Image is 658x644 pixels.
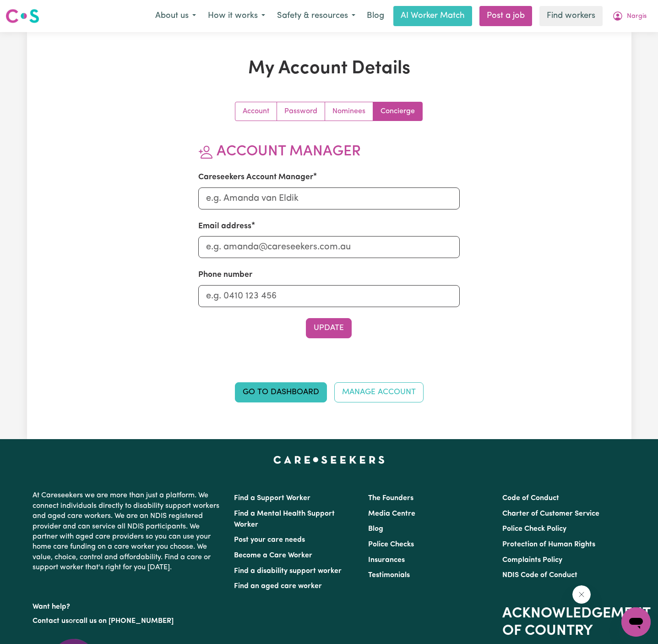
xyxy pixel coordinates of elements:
[235,102,277,121] a: Update your account
[198,236,460,258] input: e.g. amanda@careseekers.com.au
[334,382,424,402] a: Manage Account
[234,536,305,544] a: Post your care needs
[502,525,566,533] a: Police Check Policy
[502,556,562,564] a: Complaints Policy
[621,607,651,637] iframe: Button to launch messaging window
[502,510,599,517] a: Charter of Customer Service
[234,583,322,590] a: Find an aged care worker
[198,143,460,160] h2: Account Manager
[33,598,223,612] p: Want help?
[33,617,69,625] a: Contact us
[325,102,373,121] a: Update your nominees
[502,541,595,548] a: Protection of Human Rights
[234,552,312,559] a: Become a Care Worker
[5,6,55,14] span: Need any help?
[502,605,625,640] h2: Acknowledgement of Country
[273,456,385,463] a: Careseekers home page
[368,556,405,564] a: Insurances
[539,6,603,26] a: Find workers
[373,102,422,121] a: Update account manager
[198,220,251,232] label: Email address
[234,567,342,575] a: Find a disability support worker
[606,6,653,26] button: My Account
[33,612,223,630] p: or
[277,102,325,121] a: Update your password
[627,11,647,22] span: Nargis
[368,495,413,502] a: The Founders
[502,572,577,579] a: NDIS Code of Conduct
[572,585,591,604] iframe: Close message
[198,285,460,307] input: e.g. 0410 123 456
[198,171,313,183] label: Careseekers Account Manager
[368,541,414,548] a: Police Checks
[234,510,335,528] a: Find a Mental Health Support Worker
[5,8,39,24] img: Careseekers logo
[133,58,525,80] h1: My Account Details
[149,6,202,26] button: About us
[5,6,39,27] a: Careseekers logo
[502,495,559,502] a: Code of Conduct
[368,572,410,579] a: Testimonials
[271,6,361,26] button: Safety & resources
[368,510,415,517] a: Media Centre
[198,187,460,209] input: e.g. Amanda van Eldik
[361,6,390,26] a: Blog
[33,487,223,576] p: At Careseekers we are more than just a platform. We connect individuals directly to disability su...
[234,495,310,502] a: Find a Support Worker
[235,382,327,402] a: Go to Dashboard
[202,6,271,26] button: How it works
[76,617,174,625] a: call us on [PHONE_NUMBER]
[368,525,383,533] a: Blog
[479,6,532,26] a: Post a job
[198,269,252,281] label: Phone number
[306,318,352,338] button: Update
[393,6,472,26] a: AI Worker Match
